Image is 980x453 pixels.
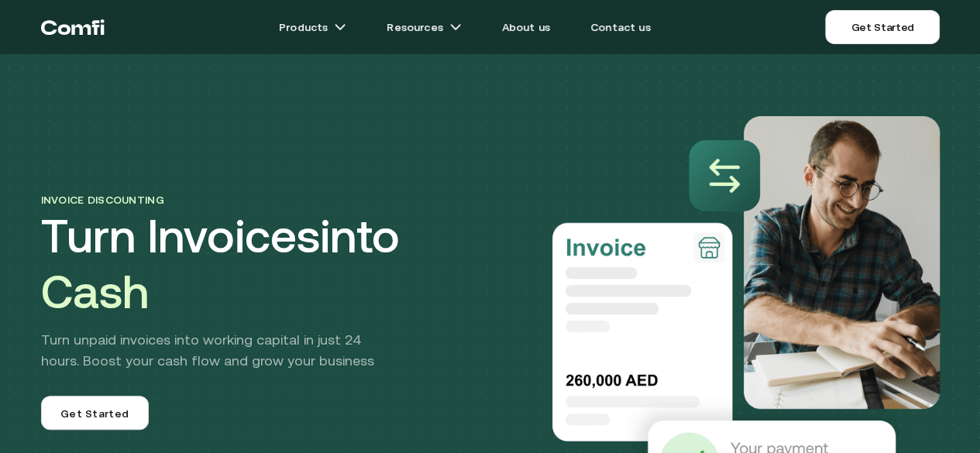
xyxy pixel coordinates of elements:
[41,208,490,320] h1: Turn Invoices into
[825,10,939,44] a: Get Started
[260,12,365,43] a: Productsarrow icons
[334,21,346,33] img: arrow icons
[368,12,480,43] a: Resourcesarrow icons
[41,265,150,318] span: Cash
[449,21,462,33] img: arrow icons
[483,12,569,43] a: About us
[41,396,149,430] a: Get Started
[60,406,129,424] span: Get Started
[41,4,105,50] a: Return to the top of the Comfi home page
[41,194,164,206] span: Invoice discounting
[41,329,401,371] p: Turn unpaid invoices into working capital in just 24 hours. Boost your cash flow and grow your bu...
[572,12,669,43] a: Contact us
